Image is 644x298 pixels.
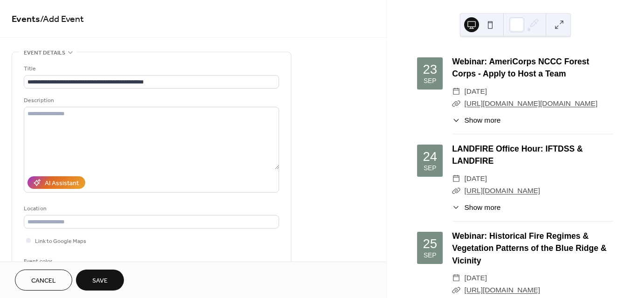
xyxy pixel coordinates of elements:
[452,97,460,110] div: ​
[465,187,540,194] a: [URL][DOMAIN_NAME]
[12,10,40,28] a: Events
[452,202,500,213] button: ​Show more
[35,236,86,246] span: Link to Google Maps
[452,185,460,197] div: ​
[423,63,437,76] div: 23
[452,173,460,185] div: ​
[45,179,79,188] div: AI Assistant
[24,96,277,105] div: Description
[424,252,437,259] div: Sep
[452,115,500,125] button: ​Show more
[24,256,94,266] div: Event color
[452,202,460,213] div: ​
[465,99,598,107] a: [URL][DOMAIN_NAME][DOMAIN_NAME]
[452,144,583,166] a: LANDFIRE Office Hour: IFTDSS & LANDFIRE
[27,176,85,189] button: AI Assistant
[465,272,487,284] span: [DATE]
[76,270,124,291] button: Save
[31,276,56,286] span: Cancel
[452,231,606,265] a: Webinar: Historical Fire Regimes & Vegetation Patterns of the Blue Ridge & Vicinity
[465,115,501,125] span: Show more
[423,150,437,163] div: 24
[423,237,437,250] div: 25
[424,165,437,172] div: Sep
[40,10,84,28] span: / Add Event
[465,286,540,294] a: [URL][DOMAIN_NAME]
[452,57,589,78] a: Webinar: AmeriCorps NCCC Forest Corps - Apply to Host a Team
[92,276,108,286] span: Save
[24,48,65,58] span: Event details
[15,270,72,291] button: Cancel
[465,202,501,213] span: Show more
[24,204,277,214] div: Location
[452,272,460,284] div: ​
[24,64,277,74] div: Title
[452,85,460,97] div: ​
[452,115,460,125] div: ​
[452,284,460,296] div: ​
[424,78,437,84] div: Sep
[465,85,487,97] span: [DATE]
[465,173,487,185] span: [DATE]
